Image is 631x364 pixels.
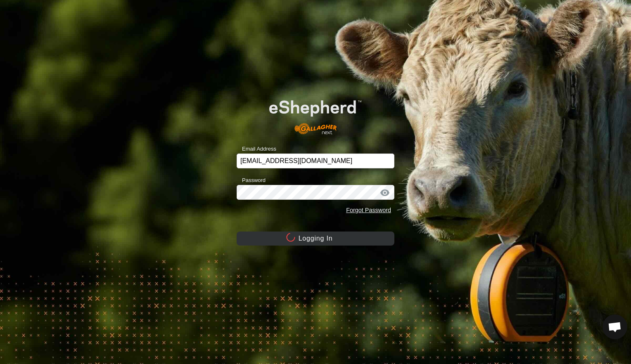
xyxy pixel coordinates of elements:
img: E-shepherd Logo [252,87,379,141]
div: Open chat [603,314,627,339]
button: Logging In [237,232,394,246]
label: Password [237,176,266,184]
a: Forgot Password [346,207,391,213]
label: Email Address [237,145,276,153]
input: Email Address [237,154,394,168]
